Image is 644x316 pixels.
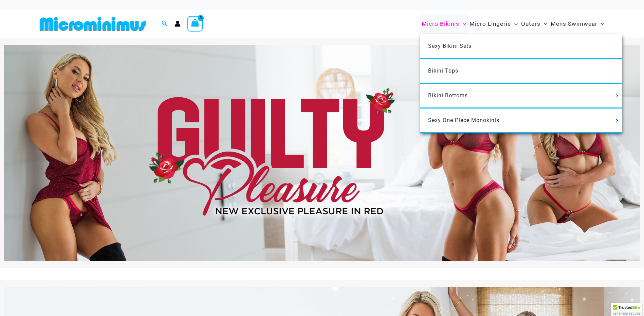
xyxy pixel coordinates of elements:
[551,15,597,33] span: Mens Swimwear
[37,16,149,32] img: MM SHOP LOGO FLAT
[613,119,621,122] span: Menu Toggle
[468,14,519,34] a: Micro LingerieMenu ToggleMenu Toggle
[549,14,606,34] a: Mens SwimwearMenu ToggleMenu Toggle
[470,15,511,33] span: Micro Lingerie
[420,59,622,84] a: Bikini Tops
[174,21,181,27] a: Account icon link
[519,14,549,34] a: OutersMenu ToggleMenu Toggle
[540,15,547,33] span: Menu Toggle
[420,14,468,34] a: Micro BikinisMenu ToggleMenu Toggle
[459,15,466,33] span: Menu Toggle
[4,45,640,261] img: Guilty Pleasures Red Lingerie
[419,13,607,35] nav: Site Navigation
[420,84,622,108] a: Bikini BottomsMenu ToggleMenu Toggle
[521,15,540,33] span: Outers
[613,94,621,98] span: Menu Toggle
[187,16,203,32] a: View Shopping Cart, empty
[428,92,468,99] span: Bikini Bottoms
[611,303,642,316] div: TrustedSite Certified
[428,117,499,123] span: Sexy One Piece Monokinis
[597,15,604,33] span: Menu Toggle
[428,43,472,49] span: Sexy Bikini Sets
[511,15,518,33] span: Menu Toggle
[428,67,458,74] span: Bikini Tops
[420,34,622,59] a: Sexy Bikini Sets
[162,20,168,28] a: Search icon link
[420,108,622,133] a: Sexy One Piece MonokinisMenu ToggleMenu Toggle
[422,15,459,33] span: Micro Bikinis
